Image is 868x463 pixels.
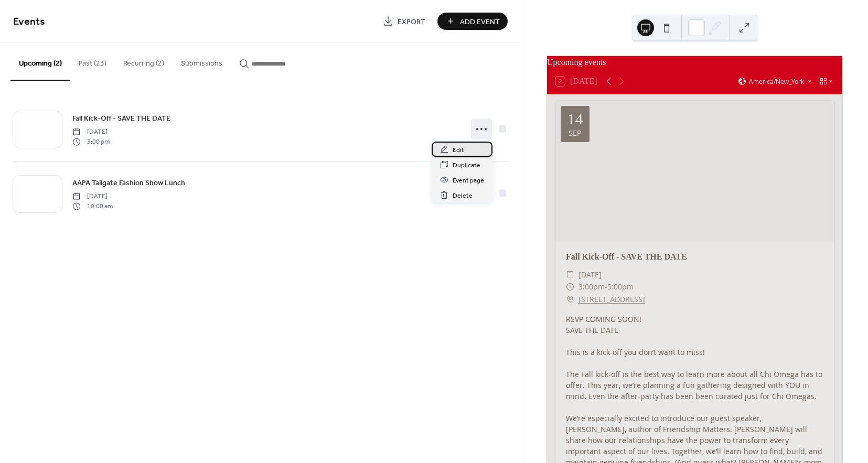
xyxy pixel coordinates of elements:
div: 14 [567,111,583,127]
button: Recurring (2) [115,42,173,80]
span: 10:00 am [72,201,113,211]
span: Duplicate [453,160,480,171]
span: Events [13,12,45,32]
span: Delete [453,190,473,201]
span: [DATE] [578,268,602,281]
span: Edit [453,145,464,156]
a: [STREET_ADDRESS] [578,293,645,306]
span: 3:00pm [578,281,605,293]
a: Fall Kick-Off - SAVE THE DATE [72,112,170,124]
span: 3:00 pm [72,137,110,146]
div: Upcoming events [547,56,842,69]
span: Add Event [460,16,500,27]
span: Fall Kick-Off - SAVE THE DATE [72,113,170,124]
div: ​ [566,281,574,293]
span: Event page [453,175,484,186]
span: [DATE] [72,192,113,201]
button: Upcoming (2) [10,42,70,81]
a: AAPA Tailgate Fashion Show Lunch [72,177,185,189]
div: Fall Kick-Off - SAVE THE DATE [555,251,834,263]
span: America/New_York [749,78,804,84]
span: Export [398,16,425,27]
button: Add Event [437,13,508,30]
div: Sep [569,129,582,137]
a: Export [375,13,433,30]
div: ​ [566,293,574,306]
span: AAPA Tailgate Fashion Show Lunch [72,178,185,189]
div: ​ [566,268,574,281]
span: 5:00pm [607,281,634,293]
span: [DATE] [72,127,110,137]
span: - [605,281,607,293]
button: Submissions [173,42,231,80]
button: Past (23) [70,42,115,80]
